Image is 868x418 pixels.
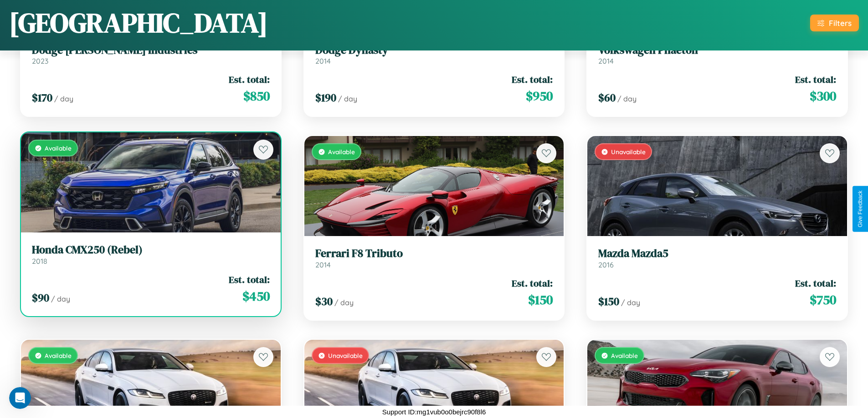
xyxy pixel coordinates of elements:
span: 2023 [32,56,48,65]
span: 2014 [315,260,331,269]
span: Est. total: [795,73,836,86]
span: $ 850 [243,87,270,105]
a: Dodge [PERSON_NAME] Industries2023 [32,44,270,66]
span: $ 170 [32,90,52,105]
span: 2014 [598,56,614,65]
span: Available [45,352,72,359]
p: Support ID: mg1vub0o0bejrc90f8l6 [382,406,486,418]
h3: Ferrari F8 Tributo [315,247,553,260]
span: / day [54,94,73,103]
span: / day [51,294,70,303]
div: Filters [829,18,852,28]
button: Filters [810,15,859,31]
span: $ 190 [315,90,336,105]
span: / day [338,94,357,103]
span: Est. total: [512,277,553,290]
span: Est. total: [512,73,553,86]
span: Est. total: [229,73,270,86]
a: Honda CMX250 (Rebel)2018 [32,243,270,266]
span: / day [334,298,354,307]
h1: [GEOGRAPHIC_DATA] [9,4,268,41]
a: Dodge Dynasty2014 [315,44,553,66]
span: 2018 [32,257,47,266]
span: $ 450 [242,287,270,305]
span: / day [617,94,637,103]
span: Unavailable [611,148,646,156]
span: Unavailable [328,352,363,359]
div: Give Feedback [857,191,863,227]
span: Available [328,148,355,156]
span: 2014 [315,56,331,65]
h3: Honda CMX250 (Rebel) [32,243,270,257]
h3: Dodge [PERSON_NAME] Industries [32,44,270,57]
span: $ 150 [598,294,619,309]
a: Ferrari F8 Tributo2014 [315,247,553,269]
span: / day [621,298,640,307]
span: Available [611,352,638,359]
span: $ 950 [526,87,553,105]
span: Est. total: [795,277,836,290]
a: Mazda Mazda52016 [598,247,836,269]
span: $ 30 [315,294,333,309]
span: Est. total: [229,273,270,286]
span: $ 750 [810,291,836,309]
span: $ 150 [528,291,553,309]
span: $ 90 [32,290,49,305]
span: $ 60 [598,90,616,105]
a: Volkswagen Phaeton2014 [598,44,836,66]
span: Available [45,144,72,152]
h3: Mazda Mazda5 [598,247,836,260]
iframe: Intercom live chat [9,387,31,409]
span: $ 300 [810,87,836,105]
span: 2016 [598,260,614,269]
